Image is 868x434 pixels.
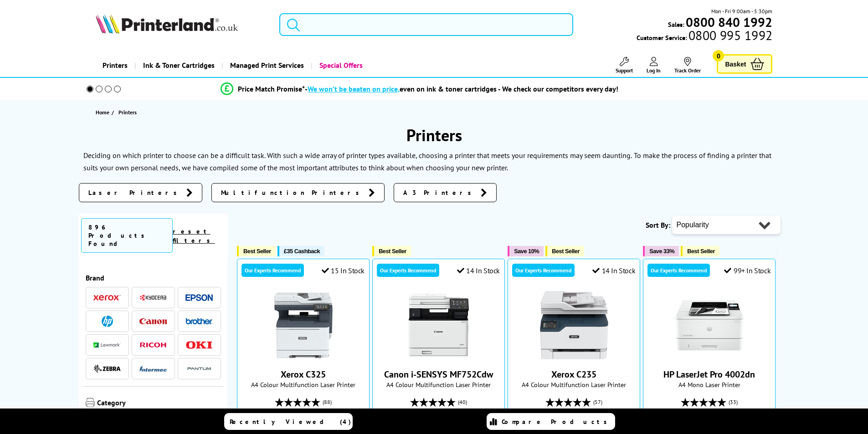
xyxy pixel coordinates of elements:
[592,266,635,275] div: 14 In Stock
[305,84,618,93] div: - even on ink & toner cartridges - We check our competitors every day!
[725,58,746,70] span: Basket
[139,294,167,301] img: Kyocera
[173,227,215,245] a: reset filters
[648,380,770,389] span: A4 Mono Laser Printer
[713,50,724,61] span: 0
[269,291,338,359] img: Xerox C325
[139,339,167,351] a: Ricoh
[377,264,439,277] div: Our Experts Recommend
[237,246,276,256] button: Best Seller
[384,368,493,380] a: Canon i-SENSYS MF752Cdw
[230,418,351,426] span: Recently Viewed (4)
[243,248,271,255] span: Best Seller
[86,273,221,282] span: Brand
[93,363,121,374] a: Zebra
[93,364,121,373] img: Zebra
[502,418,612,426] span: Compare Products
[311,54,370,77] a: Special Offers
[674,57,701,74] a: Track Order
[139,363,167,374] a: Intermec
[269,352,338,361] a: Xerox C325
[134,54,221,77] a: Ink & Toner Cartridges
[241,264,304,277] div: Our Experts Recommend
[139,318,167,324] img: Canon
[185,339,213,351] a: OKI
[372,246,411,256] button: Best Seller
[649,248,674,255] span: Save 33%
[405,352,473,361] a: Canon i-SENSYS MF752Cdw
[277,246,324,256] button: £35 Cashback
[724,266,770,275] div: 99+ In Stock
[717,54,772,74] a: Basket 0
[668,20,684,29] span: Sales:
[185,316,213,327] a: Brother
[512,264,575,277] div: Our Experts Recommend
[238,84,305,93] span: Price Match Promise*
[224,413,353,430] a: Recently Viewed (4)
[681,246,719,256] button: Best Seller
[647,57,661,74] a: Log In
[551,368,596,380] a: Xerox C235
[221,54,311,77] a: Managed Print Services
[79,124,790,146] h1: Printers
[377,380,500,389] span: A4 Colour Multifunction Laser Printer
[281,368,326,380] a: Xerox C325
[552,248,580,255] span: Best Seller
[96,54,134,77] a: Printers
[139,342,167,347] img: Ricoh
[647,67,661,74] span: Log In
[308,84,400,93] span: We won’t be beaten on price,
[514,248,539,255] span: Save 10%
[185,292,213,303] a: Epson
[687,248,715,255] span: Best Seller
[647,264,710,277] div: Our Experts Recommend
[687,31,772,40] span: 0800 995 1992
[185,341,213,349] img: OKI
[508,246,544,256] button: Save 10%
[118,109,137,116] span: Printers
[88,188,182,197] span: Laser Printers
[185,294,213,301] img: Epson
[96,107,112,117] a: Home
[403,188,476,197] span: A3 Printers
[675,352,744,361] a: HP LaserJet Pro 4002dn
[379,248,406,255] span: Best Seller
[540,352,608,361] a: Xerox C235
[616,67,633,74] span: Support
[185,318,213,324] img: Brother
[74,81,765,97] li: modal_Promise
[139,316,167,327] a: Canon
[686,14,772,31] b: 0800 840 1992
[593,393,602,411] span: (57)
[86,398,95,407] img: Category
[405,291,473,359] img: Canon i-SENSYS MF752Cdw
[675,291,744,359] img: HP LaserJet Pro 4002dn
[211,183,385,202] a: Multifunction Printers
[96,14,238,34] img: Printerland Logo
[457,266,500,275] div: 14 In Stock
[96,14,268,36] a: Printerland Logo
[139,366,167,372] img: Intermec
[643,246,679,256] button: Save 33%
[83,151,632,160] p: Deciding on which printer to choose can be a difficult task. With such a wide array of printer ty...
[684,18,772,26] a: 0800 840 1992
[79,183,202,202] a: Laser Printers
[637,31,772,42] span: Customer Service:
[93,292,121,303] a: Xerox
[242,380,365,389] span: A4 Colour Multifunction Laser Printer
[93,295,121,301] img: Xerox
[394,183,497,202] a: A3 Printers
[663,368,755,380] a: HP LaserJet Pro 4002dn
[93,342,121,348] img: Lexmark
[513,380,635,389] span: A4 Colour Multifunction Laser Printer
[458,393,467,411] span: (40)
[143,54,215,77] span: Ink & Toner Cartridges
[97,398,221,409] span: Category
[711,7,772,15] span: Mon - Fri 9:00am - 5:30pm
[487,413,615,430] a: Compare Products
[93,316,121,327] a: HP
[545,246,584,256] button: Best Seller
[616,57,633,74] a: Support
[139,292,167,303] a: Kyocera
[540,291,608,359] img: Xerox C235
